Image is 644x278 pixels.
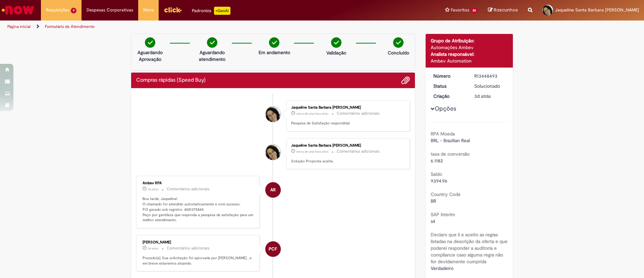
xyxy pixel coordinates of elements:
b: SAP Interim [431,211,455,217]
time: 26/08/2025 14:04:15 [148,246,158,250]
span: Requisições [46,7,69,13]
img: ServiceNow [1,3,35,17]
span: Jaqueline Santa Barbara [PERSON_NAME] [555,7,639,13]
small: Comentários adicionais [167,245,210,251]
img: check-circle-green.png [331,37,341,48]
p: +GenAi [214,7,230,15]
span: 3d atrás [474,93,491,99]
dt: Número [428,73,470,79]
b: Country Code [431,191,461,197]
ul: Trilhas de página [5,21,424,33]
span: AR [270,182,276,198]
b: Saldo [431,171,442,177]
p: Boa tarde, Jaqueline! O chamado foi atendido automaticamente e com sucesso. P.O gerado sob regist... [143,196,254,223]
a: Página inicial [7,24,31,29]
span: Favoritos [451,7,469,13]
div: Ambev Automation [431,57,508,64]
dt: Criação [428,93,470,100]
span: 26 [471,8,478,13]
div: Jaqueline Santa Barbara Brito Santana [265,145,281,160]
span: s4 [431,218,435,224]
span: 9394.96 [431,178,447,184]
span: 6.1182 [431,158,443,164]
p: Validação [326,49,346,56]
img: check-circle-green.png [393,37,404,48]
span: cerca de uma hora atrás [296,112,328,116]
p: Aguardando Aprovação [134,49,166,63]
b: RPA Moeda [431,131,455,137]
div: [PERSON_NAME] [143,240,254,244]
span: PCF [269,241,277,257]
span: 3d atrás [148,187,158,191]
div: Paulo César Frank Lima [265,241,281,257]
div: Ambev RPA [265,182,281,198]
div: Padroniza [192,7,230,15]
img: check-circle-green.png [269,37,279,48]
div: Jaqueline Santa Barbara [PERSON_NAME] [291,106,403,110]
time: 26/08/2025 14:14:43 [148,187,158,191]
div: Jaqueline Santa Barbara [PERSON_NAME] [291,144,403,148]
time: 26/08/2025 14:01:09 [474,93,491,99]
time: 28/08/2025 14:00:16 [296,112,328,116]
p: Pesquisa de Satisfação respondida! [291,121,403,126]
button: Adicionar anexos [401,76,410,85]
span: BRL - Brazilian Real [431,137,470,144]
img: check-circle-green.png [145,37,155,48]
p: Solução Proposta aceita. [291,159,403,164]
div: Analista responsável: [431,51,508,57]
p: Concluído [388,49,409,56]
span: 9 [71,8,76,13]
div: Jaqueline Santa Barbara Brito Santana [265,107,281,122]
span: Despesas Corporativas [87,7,133,13]
small: Comentários adicionais [337,111,380,116]
p: Prezado(a), Sua solicitação foi aprovada por [PERSON_NAME] , e em breve estaremos atuando. [143,255,254,266]
span: Verdadeiro [431,265,453,271]
p: Aguardando atendimento [196,49,228,63]
span: cerca de uma hora atrás [296,150,328,154]
div: R13448493 [474,73,505,79]
small: Comentários adicionais [167,186,210,192]
time: 28/08/2025 14:00:01 [296,150,328,154]
span: More [143,7,154,13]
b: taxa de conversão [431,151,470,157]
small: Comentários adicionais [337,149,380,154]
div: Grupo de Atribuição: [431,37,508,44]
p: Em andamento [259,49,290,56]
h2: Compras rápidas (Speed Buy) Histórico de tíquete [136,77,206,83]
dt: Status [428,83,470,89]
a: Formulário de Atendimento [45,24,95,29]
span: Rascunhos [494,7,518,13]
div: 26/08/2025 14:01:09 [474,93,505,100]
img: click_logo_yellow_360x200.png [164,5,182,15]
span: 3d atrás [148,246,158,250]
div: Automações Ambev [431,44,508,51]
div: Ambev RPA [143,181,254,185]
a: Rascunhos [488,7,518,13]
div: Solucionado [474,83,505,89]
span: BR [431,198,436,204]
b: Declaro que li e aceito as regras listadas na descrição da oferta e que poderei responder a audit... [431,232,507,265]
img: check-circle-green.png [207,37,217,48]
